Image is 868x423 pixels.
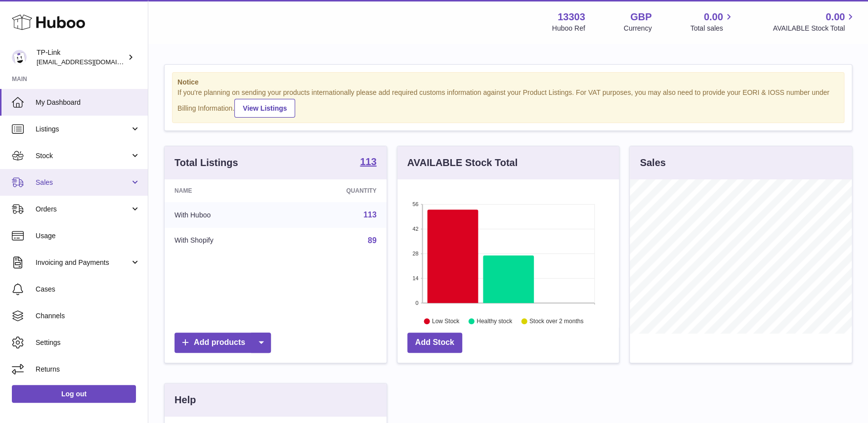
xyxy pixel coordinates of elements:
[624,24,652,33] div: Currency
[12,50,27,65] img: gaby.chen@tp-link.com
[36,205,130,214] span: Orders
[37,48,126,67] div: TP-Link
[690,24,734,33] span: Total sales
[174,333,271,353] a: Add products
[529,318,583,325] text: Stock over 2 months
[36,285,140,294] span: Cases
[36,311,140,321] span: Channels
[690,10,734,33] a: 0.00 Total sales
[363,211,377,219] a: 113
[415,300,418,306] text: 0
[360,157,376,169] a: 113
[234,99,295,118] a: View Listings
[36,98,140,107] span: My Dashboard
[773,24,856,33] span: AVAILABLE Stock Total
[177,88,839,118] div: If you're planning on sending your products internationally please add required customs informati...
[558,10,585,24] strong: 13303
[412,226,418,232] text: 42
[36,338,140,347] span: Settings
[174,393,196,407] h3: Help
[165,202,284,228] td: With Huboo
[36,231,140,241] span: Usage
[704,10,723,24] span: 0.00
[36,151,130,161] span: Stock
[412,251,418,256] text: 28
[825,10,845,24] span: 0.00
[165,228,284,254] td: With Shopify
[640,156,665,169] h3: Sales
[360,157,376,167] strong: 113
[407,156,518,169] h3: AVAILABLE Stock Total
[12,385,136,403] a: Log out
[368,236,377,245] a: 89
[412,201,418,207] text: 56
[36,125,130,134] span: Listings
[37,58,145,66] span: [EMAIL_ADDRESS][DOMAIN_NAME]
[412,275,418,281] text: 14
[177,78,839,87] strong: Notice
[630,10,651,24] strong: GBP
[407,333,462,353] a: Add Stock
[36,365,140,374] span: Returns
[773,10,856,33] a: 0.00 AVAILABLE Stock Total
[552,24,585,33] div: Huboo Ref
[36,258,130,267] span: Invoicing and Payments
[477,318,513,325] text: Healthy stock
[165,179,284,202] th: Name
[36,178,130,187] span: Sales
[432,318,460,325] text: Low Stock
[284,179,387,202] th: Quantity
[174,156,238,169] h3: Total Listings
